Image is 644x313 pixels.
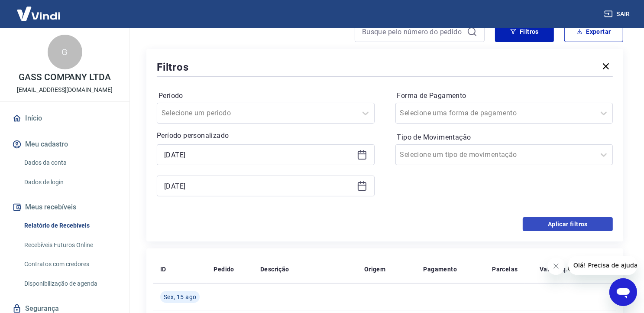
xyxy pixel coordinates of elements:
button: Filtros [495,21,554,42]
p: Período personalizado [157,130,375,141]
a: Relatório de Recebíveis [21,217,119,235]
button: Exportar [564,21,623,42]
input: Data final [164,179,353,192]
a: Recebíveis Futuros Online [21,236,119,254]
p: Parcelas [492,265,518,274]
p: Valor Líq. [540,265,568,274]
label: Forma de Pagamento [397,91,612,101]
p: Pagamento [423,265,457,274]
span: Sex, 15 ago [164,293,196,301]
input: Busque pelo número do pedido [362,25,463,38]
button: Meu cadastro [10,135,119,154]
a: Contratos com credores [21,255,119,273]
p: Origem [364,265,385,274]
label: Período [159,91,373,101]
iframe: Fechar mensagem [547,258,565,275]
p: ID [160,265,166,274]
p: GASS COMPANY LTDA [19,73,111,82]
span: Olá! Precisa de ajuda? [5,6,73,13]
a: Início [10,109,119,128]
img: Vindi [10,0,67,27]
p: [EMAIL_ADDRESS][DOMAIN_NAME] [17,85,113,95]
label: Tipo de Movimentação [397,132,612,143]
input: Data inicial [164,148,353,161]
a: Disponibilização de agenda [21,275,119,293]
button: Meus recebíveis [10,198,119,217]
button: Sair [602,6,634,22]
p: Pedido [214,265,234,274]
p: Descrição [260,265,289,274]
h5: Filtros [157,60,189,74]
div: G [48,35,82,69]
button: Aplicar filtros [523,217,613,231]
iframe: Botão para abrir a janela de mensagens [609,278,637,306]
iframe: Mensagem da empresa [568,256,637,275]
a: Dados da conta [21,154,119,172]
a: Dados de login [21,173,119,191]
